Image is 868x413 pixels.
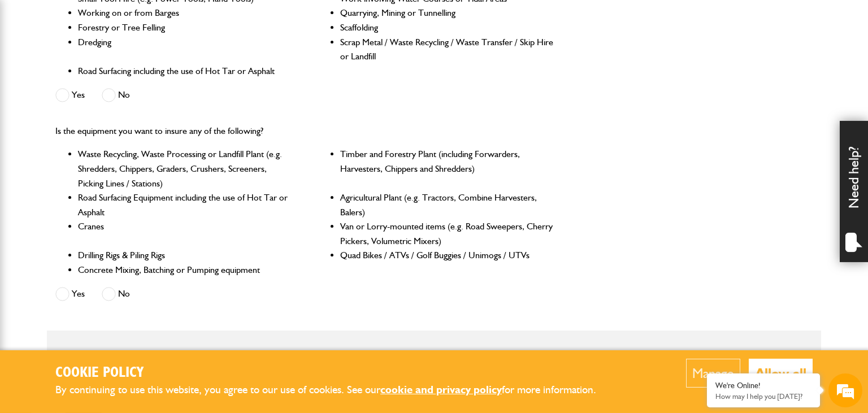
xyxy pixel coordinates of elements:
p: How may I help you today? [715,392,811,401]
li: Concrete Mixing, Batching or Pumping equipment [78,263,292,277]
li: Forestry or Tree Felling [78,20,292,35]
div: We're Online! [715,381,811,390]
li: Working on or from Barges [78,6,292,20]
li: Road Surfacing Equipment including the use of Hot Tar or Asphalt [78,190,292,219]
li: Road Surfacing including the use of Hot Tar or Asphalt [78,64,292,79]
label: Yes [55,88,85,102]
li: Dredging [78,35,292,64]
button: Manage [686,359,740,388]
input: Enter your phone number [15,171,206,196]
li: Scrap Metal / Waste Recycling / Waste Transfer / Skip Hire or Landfill [340,35,554,64]
label: No [102,88,130,102]
label: Yes [55,287,85,301]
li: Quad Bikes / ATVs / Golf Buggies / Unimogs / UTVs [340,248,554,263]
div: Need help? [840,121,868,262]
div: Chat with us now [59,63,190,78]
textarea: Type your message and hit 'Enter' [15,205,206,315]
input: Enter your last name [15,105,206,129]
li: Cranes [78,219,292,248]
a: cookie and privacy policy [380,383,502,396]
button: Allow all [749,359,813,388]
li: Timber and Forestry Plant (including Forwarders, Harvesters, Chippers and Shredders) [340,147,554,190]
li: Scaffolding [340,20,554,35]
li: Quarrying, Mining or Tunnelling [340,6,554,20]
li: Waste Recycling, Waste Processing or Landfill Plant (e.g. Shredders, Chippers, Graders, Crushers,... [78,147,292,190]
em: Start Chat [154,324,205,340]
div: Minimize live chat window [185,6,212,33]
input: Enter your email address [15,138,206,163]
img: d_20077148190_company_1631870298795_20077148190 [19,63,47,79]
li: Drilling Rigs & Piling Rigs [78,248,292,263]
p: Is the equipment you want to insure any of the following? [55,124,554,138]
label: No [102,287,130,301]
h2: Cookie Policy [55,364,615,382]
li: Agricultural Plant (e.g. Tractors, Combine Harvesters, Balers) [340,190,554,219]
p: By continuing to use this website, you agree to our use of cookies. See our for more information. [55,381,615,399]
li: Van or Lorry-mounted items (e.g. Road Sweepers, Cherry Pickers, Volumetric Mixers) [340,219,554,248]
